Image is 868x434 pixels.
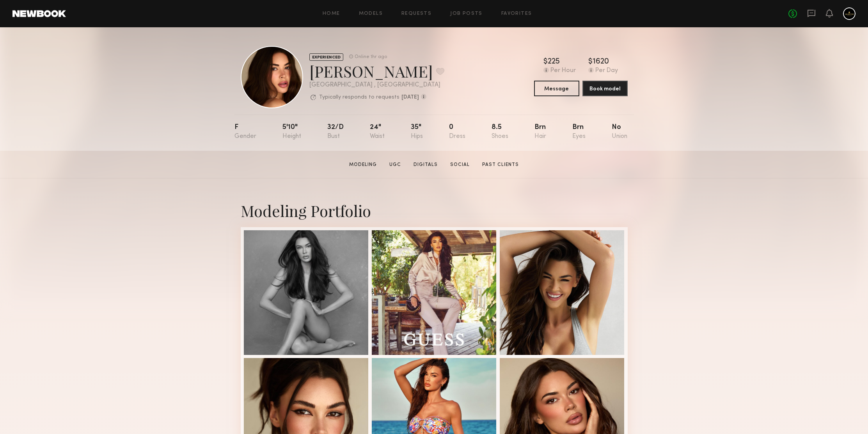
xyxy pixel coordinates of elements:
[543,58,548,66] div: $
[370,124,385,140] div: 24"
[327,124,344,140] div: 32/d
[593,58,609,66] div: 1620
[411,124,423,140] div: 35"
[319,95,399,100] p: Typically responds to requests
[550,67,576,74] div: Per Hour
[309,61,444,81] div: [PERSON_NAME]
[410,161,441,168] a: Digitals
[241,200,628,221] div: Modeling Portfolio
[534,124,546,140] div: Brn
[447,161,473,168] a: Social
[582,81,628,96] button: Book model
[401,11,431,16] a: Requests
[548,58,560,66] div: 225
[492,124,508,140] div: 8.5
[309,82,444,88] div: [GEOGRAPHIC_DATA] , [GEOGRAPHIC_DATA]
[282,124,301,140] div: 5'10"
[309,53,343,61] div: EXPERIENCED
[355,55,387,60] div: Online 1hr ago
[449,124,465,140] div: 0
[323,11,340,16] a: Home
[534,81,579,96] button: Message
[359,11,383,16] a: Models
[595,67,618,74] div: Per Day
[346,161,380,168] a: Modeling
[501,11,532,16] a: Favorites
[450,11,483,16] a: Job Posts
[234,124,256,140] div: F
[612,124,627,140] div: No
[588,58,593,66] div: $
[479,161,522,168] a: Past Clients
[401,95,419,100] b: [DATE]
[572,124,586,140] div: Brn
[386,161,404,168] a: UGC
